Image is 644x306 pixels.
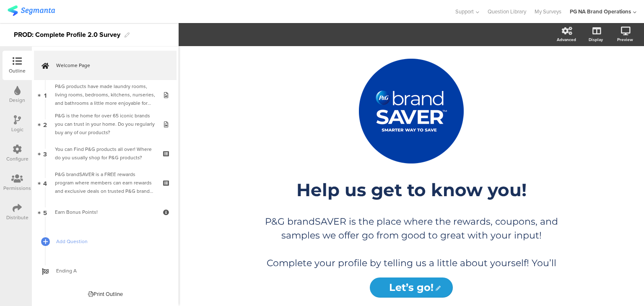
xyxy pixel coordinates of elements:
[256,179,566,201] p: Help us get to know you!
[6,214,29,221] div: Distribute
[55,145,155,162] div: You can Find P&G products all over! Where do you usually shop for P&G products?
[56,61,164,70] span: Welcome Page
[55,82,155,107] div: P&G products have made laundry rooms, living rooms, bedrooms, kitchens, nurseries, and bathrooms ...
[34,80,177,109] a: 1 P&G products have made laundry rooms, living rooms, bedrooms, kitchens, nurseries, and bathroom...
[9,67,26,75] div: Outline
[34,256,177,285] a: Ending A
[3,184,31,192] div: Permissions
[55,112,155,137] div: P&G is the home for over 65 iconic brands you can trust in your home. Do you regularly buy any of...
[34,139,177,168] a: 3 You can Find P&G products all over! Where do you usually shop for P&G products?
[43,178,47,187] span: 4
[617,36,633,43] div: Preview
[34,197,177,227] a: 5 Earn Bonus Points!
[6,155,29,163] div: Configure
[56,267,164,275] span: Ending A
[455,8,474,16] span: Support
[34,109,177,139] a: 2 P&G is the home for over 65 iconic brands you can trust in your home. Do you regularly buy any ...
[570,8,631,16] div: PG NA Brand Operations
[34,51,177,80] a: Welcome Page
[44,90,47,99] span: 1
[43,149,47,158] span: 3
[11,126,23,133] div: Logic
[265,215,558,242] p: P&G brandSAVER is the place where the rewards, coupons, and samples we offer go from good to grea...
[88,290,123,298] div: Print Outline
[43,119,47,129] span: 2
[34,168,177,197] a: 4 P&G brandSAVER is a FREE rewards program where members can earn rewards and exclusive deals on ...
[9,96,25,104] div: Design
[14,28,120,41] div: PROD: Complete Profile 2.0 Survey
[557,36,576,43] div: Advanced
[55,170,155,195] div: P&G brandSAVER is a FREE rewards program where members can earn rewards and exclusive deals on tr...
[370,277,452,298] input: Start
[55,208,155,216] div: Earn Bonus Points!
[56,237,164,246] span: Add Question
[589,36,603,43] div: Display
[43,207,47,217] span: 5
[8,5,55,16] img: segmanta logo
[265,256,558,298] p: Complete your profile by telling us a little about yourself! You’ll earn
